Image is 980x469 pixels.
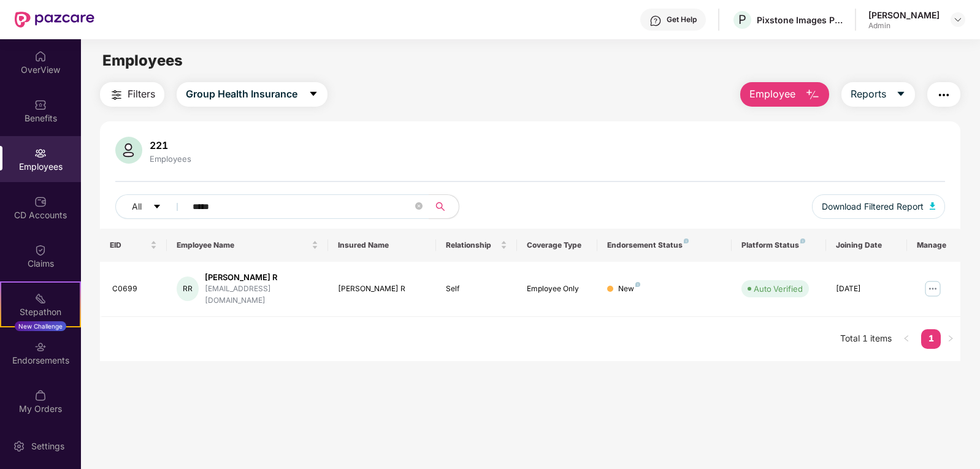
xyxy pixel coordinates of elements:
[840,329,892,349] li: Total 1 items
[429,202,453,212] span: search
[953,15,963,25] img: svg+xml;base64,PHN2ZyBpZD0iRHJvcGRvd24tMzJ4MzIiIHhtbG5zPSJodHRwOi8vd3d3LnczLm9yZy8yMDAwL3N2ZyIgd2...
[907,229,961,262] th: Manage
[868,9,940,21] div: [PERSON_NAME]
[100,229,167,262] th: EID
[132,200,142,213] span: All
[28,440,68,452] div: Settings
[15,12,94,28] img: New Pazcare Logo
[947,335,954,342] span: right
[110,240,148,250] span: EID
[205,283,318,307] div: [EMAIL_ADDRESS][DOMAIN_NAME]
[754,283,803,295] div: Auto Verified
[15,321,66,331] div: New Challenge
[115,137,142,164] img: svg+xml;base64,PHN2ZyB4bWxucz0iaHR0cDovL3d3dy53My5vcmcvMjAwMC9zdmciIHhtbG5zOnhsaW5rPSJodHRwOi8vd3...
[941,329,960,349] li: Next Page
[112,283,158,295] div: C0699
[429,194,459,219] button: search
[740,82,829,107] button: Employee
[34,196,47,208] img: svg+xml;base64,PHN2ZyBpZD0iQ0RfQWNjb3VudHMiIGRhdGEtbmFtZT0iQ0QgQWNjb3VudHMiIHhtbG5zPSJodHRwOi8vd3...
[34,292,47,305] img: svg+xml;base64,PHN2ZyB4bWxucz0iaHR0cDovL3d3dy53My5vcmcvMjAwMC9zdmciIHdpZHRoPSIyMSIgaGVpZ2h0PSIyMC...
[517,229,598,262] th: Coverage Type
[102,51,183,69] span: Employees
[903,335,910,342] span: left
[100,82,164,107] button: Filters
[618,283,640,295] div: New
[177,82,327,107] button: Group Health Insurancecaret-down
[446,283,507,295] div: Self
[205,272,318,283] div: [PERSON_NAME] R
[649,15,662,27] img: svg+xml;base64,PHN2ZyBpZD0iSGVscC0zMngzMiIgeG1sbnM9Imh0dHA6Ly93d3cudzMub3JnLzIwMDAvc3ZnIiB3aWR0aD...
[667,15,697,25] div: Get Help
[822,200,924,213] span: Download Filtered Report
[13,440,25,452] img: svg+xml;base64,PHN2ZyBpZD0iU2V0dGluZy0yMHgyMCIgeG1sbnM9Imh0dHA6Ly93d3cudzMub3JnLzIwMDAvc3ZnIiB3aW...
[941,329,960,349] button: right
[868,21,940,31] div: Admin
[896,89,906,100] span: caret-down
[841,82,915,107] button: Reportscaret-down
[177,276,199,301] div: RR
[34,147,47,159] img: svg+xml;base64,PHN2ZyBpZD0iRW1wbG95ZWVzIiB4bWxucz0iaHR0cDovL3d3dy53My5vcmcvMjAwMC9zdmciIHdpZHRoPS...
[738,12,746,27] span: P
[308,89,318,100] span: caret-down
[607,240,722,250] div: Endorsement Status
[921,329,941,349] li: 1
[812,194,946,219] button: Download Filtered Report
[328,229,435,262] th: Insured Name
[128,86,155,102] span: Filters
[167,229,328,262] th: Employee Name
[930,202,936,210] img: svg+xml;base64,PHN2ZyB4bWxucz0iaHR0cDovL3d3dy53My5vcmcvMjAwMC9zdmciIHhtbG5zOnhsaW5rPSJodHRwOi8vd3...
[34,341,47,353] img: svg+xml;base64,PHN2ZyBpZD0iRW5kb3JzZW1lbnRzIiB4bWxucz0iaHR0cDovL3d3dy53My5vcmcvMjAwMC9zdmciIHdpZH...
[34,50,47,63] img: svg+xml;base64,PHN2ZyBpZD0iSG9tZSIgeG1sbnM9Imh0dHA6Ly93d3cudzMub3JnLzIwMDAvc3ZnIiB3aWR0aD0iMjAiIG...
[851,86,886,102] span: Reports
[836,283,897,295] div: [DATE]
[446,240,498,250] span: Relationship
[34,244,47,256] img: svg+xml;base64,PHN2ZyBpZD0iQ2xhaW0iIHhtbG5zPSJodHRwOi8vd3d3LnczLm9yZy8yMDAwL3N2ZyIgd2lkdGg9IjIwIi...
[147,139,194,151] div: 221
[186,86,297,102] span: Group Health Insurance
[177,240,309,250] span: Employee Name
[109,88,124,102] img: svg+xml;base64,PHN2ZyB4bWxucz0iaHR0cDovL3d3dy53My5vcmcvMjAwMC9zdmciIHdpZHRoPSIyNCIgaGVpZ2h0PSIyNC...
[805,88,820,102] img: svg+xml;base64,PHN2ZyB4bWxucz0iaHR0cDovL3d3dy53My5vcmcvMjAwMC9zdmciIHhtbG5zOnhsaW5rPSJodHRwOi8vd3...
[757,14,843,26] div: Pixstone Images Private Limited
[684,238,689,243] img: svg+xml;base64,PHN2ZyB4bWxucz0iaHR0cDovL3d3dy53My5vcmcvMjAwMC9zdmciIHdpZHRoPSI4IiBoZWlnaHQ9IjgiIH...
[338,283,426,295] div: [PERSON_NAME] R
[897,329,916,349] button: left
[415,202,423,210] span: close-circle
[923,279,943,299] img: manageButton
[800,238,805,243] img: svg+xml;base64,PHN2ZyB4bWxucz0iaHR0cDovL3d3dy53My5vcmcvMjAwMC9zdmciIHdpZHRoPSI4IiBoZWlnaHQ9IjgiIH...
[415,201,423,213] span: close-circle
[115,194,190,219] button: Allcaret-down
[749,86,795,102] span: Employee
[635,282,640,287] img: svg+xml;base64,PHN2ZyB4bWxucz0iaHR0cDovL3d3dy53My5vcmcvMjAwMC9zdmciIHdpZHRoPSI4IiBoZWlnaHQ9IjgiIH...
[741,240,816,250] div: Platform Status
[147,154,194,164] div: Employees
[34,99,47,111] img: svg+xml;base64,PHN2ZyBpZD0iQmVuZWZpdHMiIHhtbG5zPSJodHRwOi8vd3d3LnczLm9yZy8yMDAwL3N2ZyIgd2lkdGg9Ij...
[826,229,907,262] th: Joining Date
[1,306,80,318] div: Stepathon
[527,283,588,295] div: Employee Only
[921,329,941,348] a: 1
[936,88,951,102] img: svg+xml;base64,PHN2ZyB4bWxucz0iaHR0cDovL3d3dy53My5vcmcvMjAwMC9zdmciIHdpZHRoPSIyNCIgaGVpZ2h0PSIyNC...
[436,229,517,262] th: Relationship
[34,389,47,402] img: svg+xml;base64,PHN2ZyBpZD0iTXlfT3JkZXJzIiBkYXRhLW5hbWU9Ik15IE9yZGVycyIgeG1sbnM9Imh0dHA6Ly93d3cudz...
[897,329,916,349] li: Previous Page
[153,202,161,212] span: caret-down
